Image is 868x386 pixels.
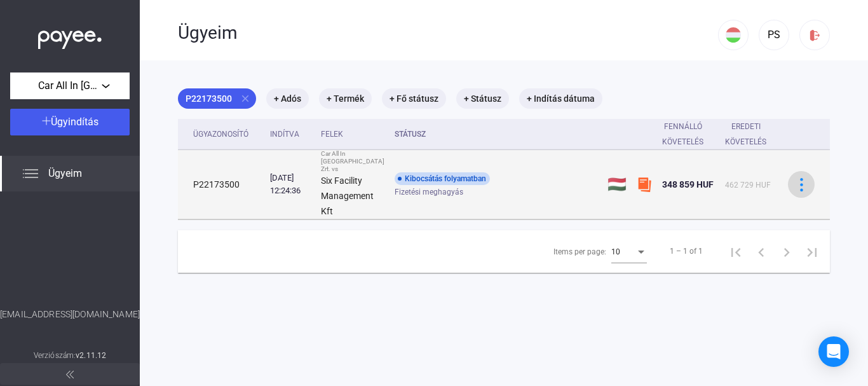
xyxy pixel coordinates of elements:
div: Fennálló követelés [662,119,703,149]
mat-chip: + Indítás dátuma [519,88,602,109]
mat-chip: + Fő státusz [382,88,446,109]
div: Ügyazonosító [193,127,260,142]
div: Indítva [270,127,299,142]
div: Car All In [GEOGRAPHIC_DATA] Zrt. vs [321,150,384,173]
div: Indítva [270,127,311,142]
mat-chip: + Adós [266,88,309,109]
span: Fizetési meghagyás [395,184,463,200]
div: PS [763,27,785,43]
div: Felek [321,127,384,142]
div: Kibocsátás folyamatban [395,172,490,185]
button: HU [718,20,749,50]
button: First page [723,238,749,264]
img: szamlazzhu-mini [637,177,652,192]
button: Ügyindítás [10,109,130,135]
img: logout-red [808,29,822,42]
th: Státusz [390,119,602,150]
mat-icon: close [240,93,251,104]
strong: v2.11.12 [76,351,106,360]
mat-chip: + Termék [319,88,372,109]
td: P22173500 [178,150,265,219]
div: Items per page: [553,244,606,259]
button: Last page [799,238,825,264]
td: 🇭🇺 [602,150,632,219]
img: list.svg [23,166,38,181]
div: Eredeti követelés [725,119,778,149]
button: more-blue [788,171,815,198]
div: Fennálló követelés [662,119,715,149]
button: logout-red [799,20,830,50]
div: [DATE] 12:24:36 [270,172,311,197]
strong: Six Facility Management Kft [321,176,374,216]
div: Felek [321,127,343,142]
div: 1 – 1 of 1 [670,244,703,259]
button: Next page [774,238,799,264]
mat-chip: P22173500 [178,88,256,109]
img: more-blue [795,178,808,191]
div: Open Intercom Messenger [818,336,849,367]
img: white-payee-white-dot.svg [38,24,102,50]
button: Previous page [749,238,774,264]
span: Car All In [GEOGRAPHIC_DATA] Zrt. [38,78,102,93]
span: 348 859 HUF [662,179,714,190]
mat-chip: + Státusz [456,88,509,109]
img: plus-white.svg [42,116,51,125]
span: 462 729 HUF [725,181,771,190]
span: 10 [611,247,620,256]
div: Eredeti követelés [725,119,766,149]
span: Ügyindítás [51,116,98,128]
span: Ügyeim [48,166,82,181]
mat-select: Items per page: [611,244,647,259]
button: Car All In [GEOGRAPHIC_DATA] Zrt. [10,72,130,99]
img: HU [726,27,741,43]
button: PS [759,20,789,50]
img: arrow-double-left-grey.svg [66,371,74,378]
div: Ügyazonosító [193,127,248,142]
div: Ügyeim [178,22,718,44]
